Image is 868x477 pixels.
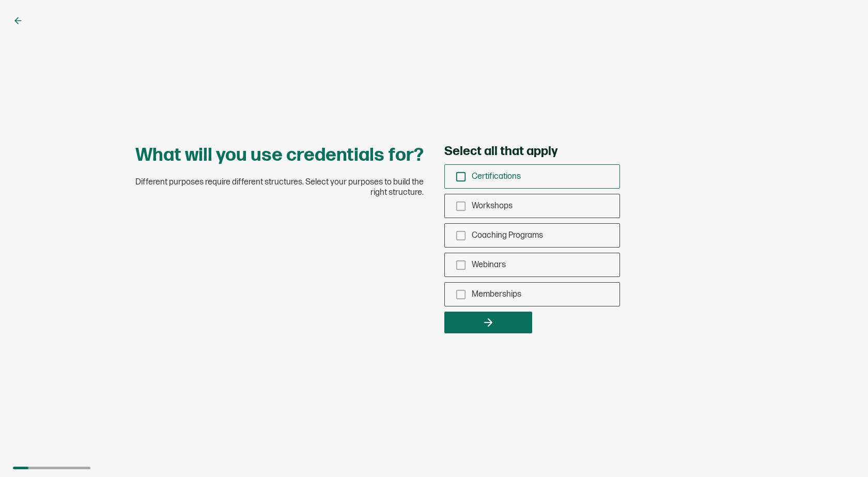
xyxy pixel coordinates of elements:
span: Coaching Programs [472,230,543,240]
h1: What will you use credentials for? [135,144,424,167]
span: Certifications [472,172,521,181]
iframe: Chat Widget [816,427,868,477]
span: Different purposes require different structures. Select your purposes to build the right structure. [134,177,424,198]
div: checkbox-group [444,164,620,306]
span: Webinars [472,260,506,270]
span: Workshops [472,201,513,211]
span: Select all that apply [444,144,557,159]
span: Memberships [472,289,521,299]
